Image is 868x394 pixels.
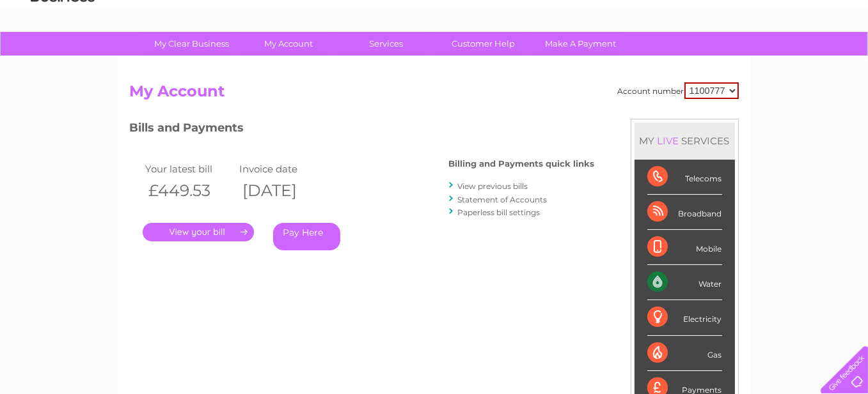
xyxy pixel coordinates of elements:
[143,223,254,241] a: .
[143,160,236,178] td: Your latest bill
[458,181,528,191] a: View previous bills
[30,33,95,72] img: logo.png
[458,195,548,204] a: Statement of Accounts
[647,300,722,335] div: Electricity
[826,54,856,64] a: Log out
[273,223,340,250] a: Pay Here
[647,195,722,230] div: Broadband
[236,160,329,178] td: Invoice date
[130,119,595,141] h3: Bills and Payments
[647,230,722,265] div: Mobile
[711,54,749,64] a: Telecoms
[783,54,814,64] a: Contact
[647,265,722,300] div: Water
[236,32,342,56] a: My Account
[757,54,775,64] a: Blog
[655,135,682,147] div: LIVE
[449,159,595,169] h4: Billing and Payments quick links
[647,160,722,195] div: Telecoms
[618,82,739,99] div: Account number
[647,336,722,371] div: Gas
[528,32,633,56] a: Make A Payment
[132,7,737,62] div: Clear Business is a trading name of Verastar Limited (registered in [GEOGRAPHIC_DATA] No. 3667643...
[458,208,541,217] a: Paperless bill settings
[643,54,667,64] a: Water
[143,178,236,204] th: £449.53
[333,32,439,56] a: Services
[675,54,703,64] a: Energy
[430,32,536,56] a: Customer Help
[635,123,735,159] div: MY SERVICES
[236,178,329,204] th: [DATE]
[627,6,715,22] a: 0333 014 3131
[139,32,244,56] a: My Clear Business
[130,82,739,107] h2: My Account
